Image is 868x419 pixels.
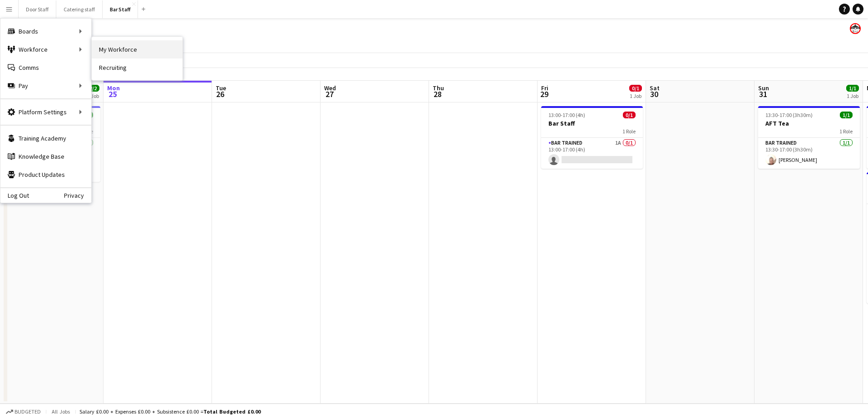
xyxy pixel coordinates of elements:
a: Recruiting [92,58,182,77]
span: 1 Role [839,128,853,135]
span: 1 Role [622,128,636,135]
span: Sun [758,84,769,92]
span: Thu [433,84,444,92]
app-card-role: Bar trained1A0/113:00-17:00 (4h) [541,138,643,169]
span: 2/2 [87,85,99,92]
span: 1/1 [846,85,859,92]
span: Total Budgeted £0.00 [203,408,261,415]
div: Boards [0,22,91,40]
div: 1 Job [847,93,858,99]
app-user-avatar: Beach Ballroom [850,23,861,34]
a: My Workforce [92,40,182,58]
div: Workforce [0,40,91,58]
span: All jobs [50,408,72,415]
span: 31 [757,89,769,99]
a: Log Out [0,192,29,199]
span: Sat [650,84,660,92]
a: Product Updates [0,166,91,184]
div: Pay [0,77,91,95]
span: Fri [541,84,548,92]
app-job-card: 13:00-17:00 (4h)0/1Bar Staff1 RoleBar trained1A0/113:00-17:00 (4h) [541,106,643,169]
a: Training Academy [0,129,91,147]
div: 1 Job [630,93,641,99]
span: 30 [648,89,660,99]
span: 27 [323,89,336,99]
app-card-role: Bar trained1/113:30-17:00 (3h30m)[PERSON_NAME] [758,138,860,169]
button: Door Staff [19,0,56,18]
span: 25 [106,89,120,99]
span: 28 [431,89,444,99]
button: Budgeted [5,407,42,417]
button: Catering staff [56,0,103,18]
button: Bar Staff [103,0,138,18]
span: Budgeted [15,409,41,415]
span: 29 [540,89,548,99]
div: 1 Job [87,93,99,99]
span: 13:00-17:00 (4h) [548,112,585,118]
span: 0/1 [623,112,636,118]
app-job-card: 13:30-17:00 (3h30m)1/1AFT Tea1 RoleBar trained1/113:30-17:00 (3h30m)[PERSON_NAME] [758,106,860,169]
span: 0/1 [629,85,642,92]
div: Platform Settings [0,103,91,121]
a: Privacy [64,192,91,199]
h3: AFT Tea [758,119,860,127]
span: Mon [107,84,120,92]
a: Comms [0,58,91,77]
div: Salary £0.00 + Expenses £0.00 + Subsistence £0.00 = [79,408,261,415]
span: Wed [324,84,336,92]
span: 1/1 [840,112,853,118]
span: Tue [216,84,226,92]
span: 13:30-17:00 (3h30m) [765,112,813,118]
span: 26 [214,89,226,99]
h3: Bar Staff [541,119,643,127]
a: Knowledge Base [0,147,91,166]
